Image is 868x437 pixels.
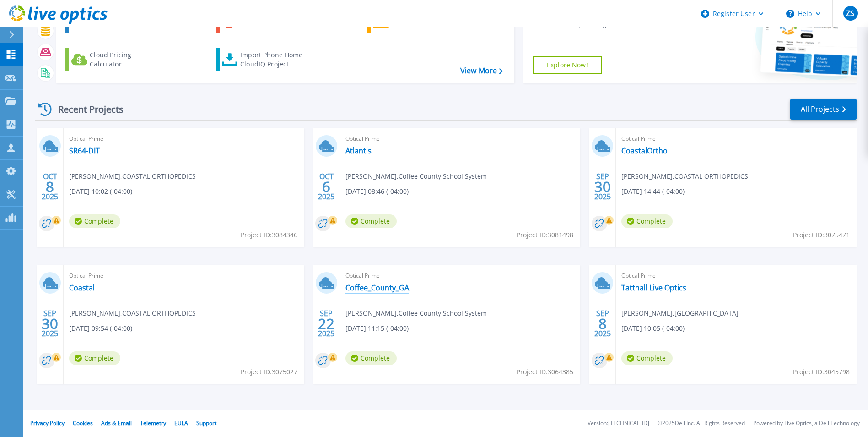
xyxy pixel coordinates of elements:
span: [PERSON_NAME] , [GEOGRAPHIC_DATA] [621,308,739,318]
span: Complete [345,214,397,228]
span: [PERSON_NAME] , COASTAL ORTHOPEDICS [69,308,196,318]
span: ZS [846,10,854,17]
li: Powered by Live Optics, a Dell Technology [753,421,860,426]
a: EULA [174,419,188,427]
div: Cloud Pricing Calculator [90,50,163,69]
span: [DATE] 14:44 (-04:00) [621,186,685,197]
span: Optical Prime [345,134,575,144]
div: SEP 2025 [594,170,611,203]
span: 22 [318,320,334,328]
span: Complete [69,351,120,365]
a: View More [460,66,503,75]
a: Explore Now! [533,56,602,74]
span: Project ID: 3084346 [241,230,297,240]
span: Complete [345,351,397,365]
span: Optical Prime [345,271,575,281]
span: 30 [594,183,611,191]
span: Complete [621,351,673,365]
span: Optical Prime [69,134,299,144]
span: [PERSON_NAME] , COASTAL ORTHOPEDICS [69,171,196,181]
div: SEP 2025 [318,307,335,340]
a: Ads & Email [101,419,132,427]
a: Coastal [69,283,95,292]
li: © 2025 Dell Inc. All Rights Reserved [658,421,745,426]
a: Cloud Pricing Calculator [65,48,167,71]
div: Recent Projects [35,98,136,120]
span: [PERSON_NAME] , Coffee County School System [345,308,487,318]
a: Tattnall Live Optics [621,283,686,292]
span: [DATE] 11:15 (-04:00) [345,323,409,333]
a: Coffee_County_GA [345,283,409,292]
div: SEP 2025 [41,307,59,340]
span: 30 [42,320,58,328]
div: SEP 2025 [594,307,611,340]
a: CoastalOrtho [621,146,668,155]
span: 8 [598,320,607,328]
span: Complete [621,214,673,228]
span: Project ID: 3081498 [517,230,573,240]
a: Support [196,419,216,427]
span: Complete [69,214,120,228]
div: OCT 2025 [318,170,335,203]
span: Project ID: 3064385 [517,367,573,377]
a: Privacy Policy [30,419,65,427]
span: [DATE] 10:05 (-04:00) [621,323,685,333]
li: Version: [TECHNICAL_ID] [588,421,649,426]
a: Atlantis [345,146,372,155]
span: Optical Prime [621,134,851,144]
span: Project ID: 3045798 [793,367,850,377]
a: SR64-DIT [69,146,100,155]
a: Cookies [73,419,93,427]
div: Import Phone Home CloudIQ Project [240,50,312,69]
span: [DATE] 09:54 (-04:00) [69,323,132,333]
span: [PERSON_NAME] , COASTAL ORTHOPEDICS [621,171,748,181]
div: OCT 2025 [41,170,59,203]
span: [DATE] 10:02 (-04:00) [69,186,132,197]
span: [DATE] 08:46 (-04:00) [345,186,409,197]
span: Optical Prime [621,271,851,281]
span: 8 [46,183,54,191]
span: 6 [322,183,330,191]
span: Optical Prime [69,271,299,281]
a: All Projects [790,99,857,120]
span: Project ID: 3075027 [241,367,297,377]
span: [PERSON_NAME] , Coffee County School System [345,171,487,181]
a: Telemetry [140,419,166,427]
span: Project ID: 3075471 [793,230,850,240]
